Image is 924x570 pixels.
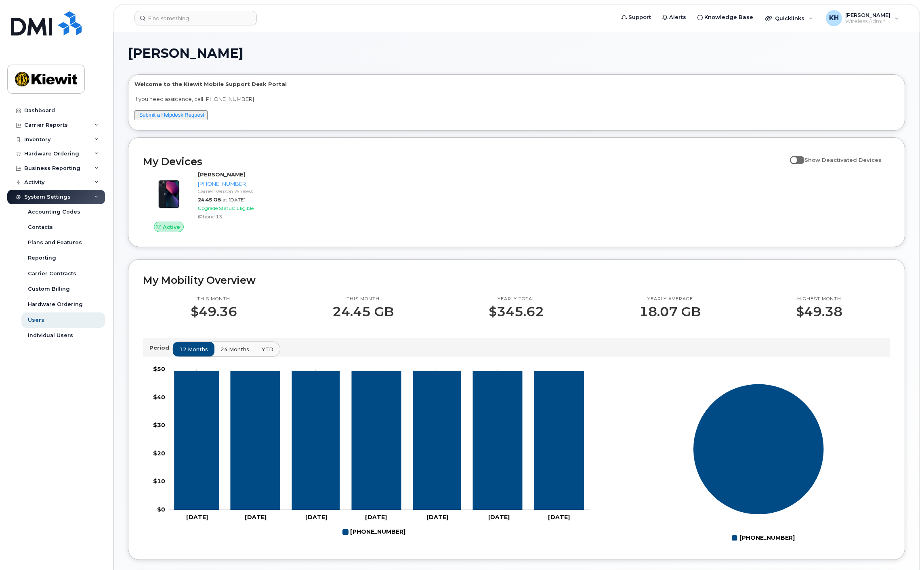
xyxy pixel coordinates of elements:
span: YTD [262,346,273,353]
tspan: [DATE] [426,513,448,521]
tspan: $0 [157,506,165,513]
p: Yearly total [489,296,544,302]
tspan: $30 [153,421,165,429]
img: image20231002-3703462-1ig824h.jpeg [149,175,188,214]
g: Legend [343,525,406,539]
div: iPhone 13 [198,213,319,220]
p: Period [149,344,172,352]
h2: My Mobility Overview [143,274,890,286]
tspan: [DATE] [548,513,570,521]
span: Upgrade Status: [198,205,235,211]
p: Yearly average [639,296,701,302]
span: at [DATE] [223,197,246,203]
p: This month [332,296,394,302]
tspan: $50 [153,365,165,373]
a: Active[PERSON_NAME][PHONE_NUMBER]Carrier: Verizon Wireless24.45 GBat [DATE]Upgrade Status:Eligibl... [143,171,323,232]
span: Active [163,223,180,231]
tspan: [DATE] [488,513,510,521]
div: Carrier: Verizon Wireless [198,188,319,195]
g: 808-640-9872 [174,371,584,510]
tspan: $40 [153,394,165,401]
span: Eligible [237,205,254,211]
span: [PERSON_NAME] [128,47,244,59]
h2: My Devices [143,155,786,168]
p: 18.07 GB [639,304,701,319]
p: $49.36 [191,304,237,319]
p: Welcome to the Kiewit Mobile Support Desk Portal [134,80,899,88]
tspan: [DATE] [245,513,267,521]
p: 24.45 GB [332,304,394,319]
input: Show Deactivated Devices [790,152,796,159]
p: $49.38 [796,304,842,319]
tspan: [DATE] [186,513,208,521]
g: Chart [153,365,590,539]
g: Series [693,384,824,515]
div: [PHONE_NUMBER] [198,180,319,188]
p: If you need assistance, call [PHONE_NUMBER] [134,95,899,103]
button: Submit a Helpdesk Request [134,110,208,120]
p: $345.62 [489,304,544,319]
span: 24 months [220,346,249,353]
tspan: $20 [153,450,165,457]
tspan: [DATE] [365,513,387,521]
tspan: [DATE] [305,513,327,521]
p: This month [191,296,237,302]
tspan: $10 [153,478,165,485]
g: Chart [693,384,824,545]
span: Show Deactivated Devices [804,157,882,163]
p: Highest month [796,296,842,302]
g: 808-640-9872 [343,525,406,539]
g: Legend [732,531,795,545]
span: 24.45 GB [198,197,221,203]
a: Submit a Helpdesk Request [139,112,204,118]
strong: [PERSON_NAME] [198,171,246,178]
